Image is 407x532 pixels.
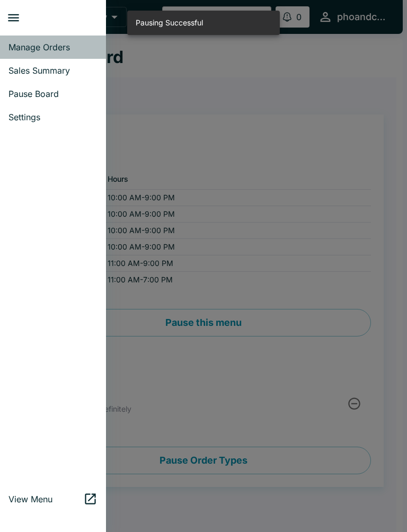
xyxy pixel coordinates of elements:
span: Sales Summary [8,65,98,76]
span: Manage Orders [8,42,98,52]
div: Pausing Successful [136,14,203,32]
span: Settings [8,112,98,122]
span: Pause Board [8,88,98,99]
span: View Menu [8,494,83,504]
